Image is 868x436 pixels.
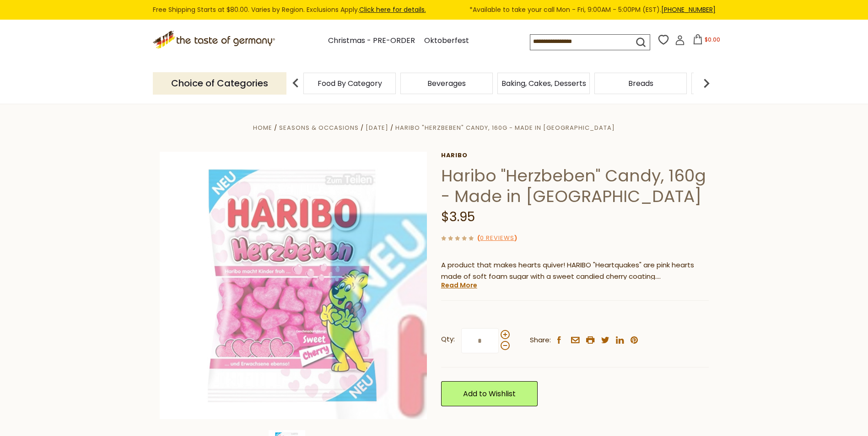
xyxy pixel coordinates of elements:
[395,123,615,132] a: Haribo "Herzbeben" Candy, 160g - Made in [GEOGRAPHIC_DATA]
[469,5,716,15] span: *Available to take your call Mon - Fri, 9:00AM - 5:00PM (EST).
[441,334,455,345] strong: Qty:
[160,152,427,419] img: Haribo Harzbeben
[318,80,382,87] a: Food By Category
[705,36,720,43] span: $0.00
[441,260,694,281] span: A product that makes hearts quiver! HARIBO "Heartquakes" are pink hearts made of soft foam sugar ...
[441,381,538,406] a: Add to Wishlist
[697,74,716,92] img: next arrow
[441,208,475,226] span: $3.95
[328,35,415,47] a: Christmas - PRE-ORDER
[480,234,514,243] a: 0 Reviews
[501,80,586,87] a: Baking, Cakes, Desserts
[424,35,469,47] a: Oktoberfest
[279,123,359,132] a: Seasons & Occasions
[366,123,388,132] a: [DATE]
[286,74,305,92] img: previous arrow
[441,281,477,290] a: Read More
[461,328,499,353] input: Qty:
[477,234,517,242] span: ( )
[530,335,551,346] span: Share:
[359,5,426,14] a: Click here for details.
[441,165,709,207] h1: Haribo "Herzbeben" Candy, 160g - Made in [GEOGRAPHIC_DATA]
[628,80,653,87] a: Breads
[153,72,286,95] p: Choice of Categories
[153,5,716,15] div: Free Shipping Starts at $80.00. Varies by Region. Exclusions Apply.
[441,152,709,159] a: Haribo
[687,34,726,48] button: $0.00
[253,123,272,132] a: Home
[661,5,716,14] a: [PHONE_NUMBER]
[427,80,466,87] a: Beverages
